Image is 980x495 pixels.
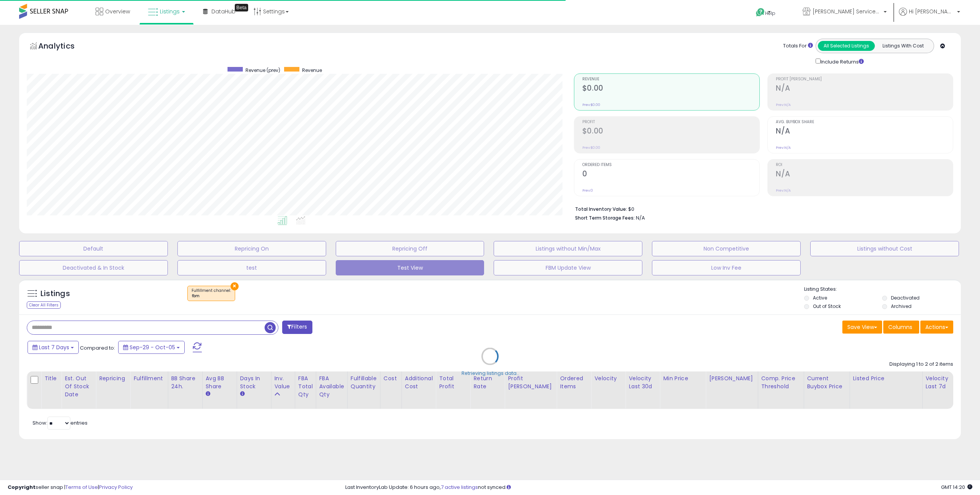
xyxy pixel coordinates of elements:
i: Get Help [756,8,765,17]
small: Prev: N/A [776,103,791,107]
span: Revenue [582,77,759,81]
button: Listings without Min/Max [494,241,642,256]
button: Repricing On [177,241,326,256]
span: N/A [636,214,645,221]
button: Non Competitive [652,241,801,256]
button: Default [19,241,168,256]
span: ROI [776,163,953,167]
b: Short Term Storage Fees: [575,215,635,221]
span: Help [765,10,775,16]
div: Totals For [783,42,813,50]
h5: Analytics [38,41,89,53]
h2: N/A [776,127,953,137]
button: test [177,260,326,275]
button: All Selected Listings [818,41,875,51]
small: Prev: $0.00 [582,145,600,150]
a: Hi [PERSON_NAME] [899,8,960,25]
span: Hi [PERSON_NAME] [909,8,955,15]
button: Repricing Off [336,241,484,256]
span: DataHub [211,8,236,15]
span: [PERSON_NAME] Services LLC [813,8,881,15]
button: FBM Update View [494,260,642,275]
button: Low Inv Fee [652,260,801,275]
button: Listings without Cost [810,241,959,256]
span: Ordered Items [582,163,759,167]
h2: $0.00 [582,84,759,94]
span: Profit [PERSON_NAME] [776,77,953,81]
h2: N/A [776,169,953,180]
span: Revenue [302,67,322,73]
small: Prev: N/A [776,188,791,193]
button: Test View [336,260,484,275]
button: Deactivated & In Stock [19,260,168,275]
span: Listings [160,8,180,15]
div: Include Returns [810,57,873,66]
div: Tooltip anchor [235,4,248,11]
span: Revenue (prev) [245,67,280,73]
small: Prev: N/A [776,145,791,150]
li: $0 [575,204,947,213]
h2: N/A [776,84,953,94]
small: Prev: $0.00 [582,103,600,107]
span: Avg. Buybox Share [776,120,953,124]
button: Listings With Cost [874,41,931,51]
span: Profit [582,120,759,124]
a: Help [750,2,790,25]
b: Total Inventory Value: [575,206,627,212]
h2: 0 [582,169,759,180]
div: Retrieving listings data.. [462,370,519,376]
small: Prev: 0 [582,188,593,193]
h2: $0.00 [582,127,759,137]
span: Overview [105,8,130,15]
